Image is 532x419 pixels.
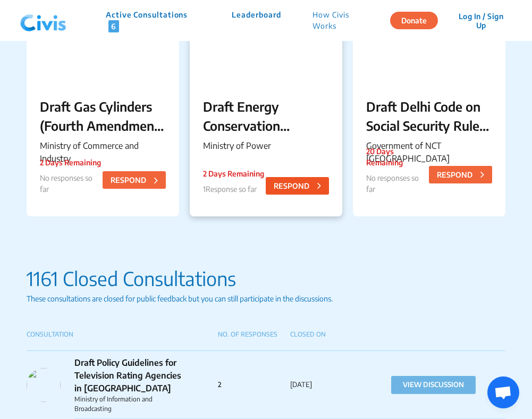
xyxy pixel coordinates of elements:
p: CONSULTATION [27,330,218,339]
button: RESPOND [103,171,166,189]
span: No responses so far [366,173,419,194]
p: Ministry of Commerce and Industry [40,139,166,165]
p: How Civis Works [313,9,374,32]
span: No responses so far [40,173,92,194]
a: Open chat [487,376,519,408]
span: Response so far [206,185,257,194]
button: Donate [390,12,438,29]
img: navlogo.png [16,5,71,37]
p: Ministry of Power [203,139,329,152]
p: CLOSED ON [290,330,362,339]
p: 2 [218,380,290,390]
img: n3up77s6drunkl3q7mnom4rmg7o2 [27,368,61,402]
p: Draft Policy Guidelines for Television Rating Agencies in [GEOGRAPHIC_DATA] [74,356,189,395]
p: 2 Days Remaining [40,157,103,168]
p: 1161 Closed Consultations [27,264,505,293]
span: 6 [108,20,119,32]
p: Ministry of Information and Broadcasting [74,395,189,414]
p: NO. OF RESPONSES [218,330,290,339]
p: Government of NCT [GEOGRAPHIC_DATA] [366,139,492,165]
p: These consultations are closed for public feedback but you can still participate in the discussions. [27,293,505,304]
p: 2 Days Remaining [203,168,264,179]
p: 1 [203,183,264,195]
p: Draft Energy Conservation (Compliance Enforcement) Rules, 2025 [203,97,329,135]
a: Donate [390,14,446,25]
button: VIEW DISCUSSION [391,376,476,394]
button: RESPOND [429,166,492,183]
p: Leaderboard [232,9,281,32]
p: Draft Delhi Code on Social Security Rules, 2025 [366,97,492,135]
p: Active Consultations [106,9,200,32]
button: Log In / Sign Up [446,8,516,33]
p: 20 Days Remaining [366,146,429,168]
button: RESPOND [266,177,329,195]
p: [DATE] [290,380,362,390]
p: Draft Gas Cylinders (Fourth Amendment) Rules, 2025 [40,97,166,135]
